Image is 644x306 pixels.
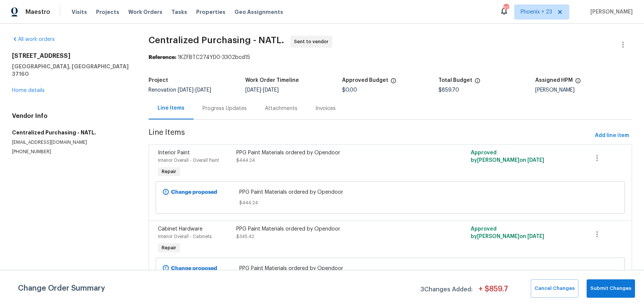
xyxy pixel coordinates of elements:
[149,36,284,45] span: Centralized Purchasing - NATL.
[178,87,211,93] span: -
[527,158,544,163] span: [DATE]
[420,282,473,298] span: 3 Changes Added:
[158,226,203,232] span: Cabinet Hardware
[149,78,168,83] h5: Project
[72,8,87,16] span: Visits
[535,87,632,93] div: [PERSON_NAME]
[12,63,131,78] h5: [GEOGRAPHIC_DATA], [GEOGRAPHIC_DATA] 37160
[12,149,131,155] p: [PHONE_NUMBER]
[471,226,544,239] span: Approved by [PERSON_NAME] on
[342,87,357,93] span: $0.00
[195,87,211,93] span: [DATE]
[149,87,211,93] span: Renovation
[474,78,480,87] span: The total cost of line items that have been proposed by Opendoor. This sum includes line items th...
[535,78,573,83] h5: Assigned HPM
[592,129,632,143] button: Add line item
[171,9,187,15] span: Tasks
[171,266,217,271] b: Change proposed
[503,5,509,12] div: 317
[263,87,279,93] span: [DATE]
[245,78,299,83] h5: Work Order Timeline
[203,105,247,112] div: Progress Updates
[171,190,217,195] b: Change proposed
[149,54,632,61] div: 1KZFBTC274YD0-3302bcd15
[531,279,578,298] button: Cancel Changes
[438,87,459,93] span: $859.70
[575,78,581,87] span: The hpm assigned to this work order.
[239,199,541,207] span: $444.24
[521,8,552,16] span: Phoenix + 23
[18,279,105,298] span: Change Order Summary
[294,38,332,45] span: Sent to vendor
[158,234,212,239] span: Interior Overall - Cabinets
[236,158,255,163] span: $444.24
[26,8,50,16] span: Maestro
[390,78,396,87] span: The total cost of line items that have been approved by both Opendoor and the Trade Partner. This...
[128,8,162,16] span: Work Orders
[239,188,541,196] span: PPG Paint Materials ordered by Opendoor
[158,158,219,163] span: Interior Overall - Overall Paint
[236,149,427,157] div: PPG Paint Materials ordered by Opendoor
[527,234,544,239] span: [DATE]
[587,279,635,298] button: Submit Changes
[236,225,427,233] div: PPG Paint Materials ordered by Opendoor
[236,234,254,239] span: $345.42
[158,150,190,155] span: Interior Paint
[149,129,592,143] span: Line Items
[265,105,297,112] div: Attachments
[245,87,261,93] span: [DATE]
[12,129,131,136] h5: Centralized Purchasing - NATL.
[315,105,336,112] div: Invoices
[159,244,179,252] span: Repair
[438,78,472,83] h5: Total Budget
[12,112,131,120] h4: Vendor Info
[158,104,185,112] div: Line Items
[234,8,283,16] span: Geo Assignments
[342,78,388,83] h5: Approved Budget
[159,168,179,175] span: Repair
[534,284,575,293] span: Cancel Changes
[196,8,225,16] span: Properties
[239,265,541,272] span: PPG Paint Materials ordered by Opendoor
[590,284,631,293] span: Submit Changes
[12,52,131,60] h2: [STREET_ADDRESS]
[12,139,131,146] p: [EMAIL_ADDRESS][DOMAIN_NAME]
[245,87,279,93] span: -
[178,87,194,93] span: [DATE]
[471,150,544,163] span: Approved by [PERSON_NAME] on
[595,131,629,140] span: Add line item
[96,8,119,16] span: Projects
[12,88,45,93] a: Home details
[587,8,633,16] span: [PERSON_NAME]
[479,285,508,298] span: + $ 859.7
[12,37,55,42] a: All work orders
[149,55,176,60] b: Reference:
